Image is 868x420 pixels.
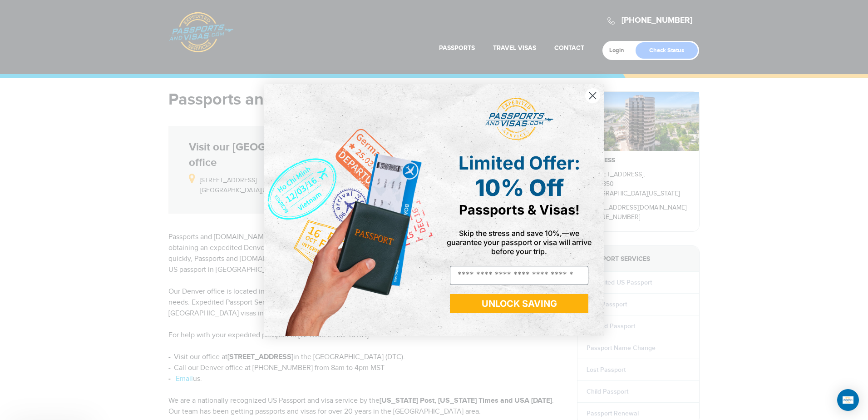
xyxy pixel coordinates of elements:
img: passports and visas [485,98,553,140]
span: 10% Off [475,174,564,201]
span: Passports & Visas! [459,202,580,218]
img: de9cda0d-0715-46ca-9a25-073762a91ba7.png [264,84,434,335]
button: Close dialog [585,88,601,104]
span: Skip the stress and save 10%,—we guarantee your passport or visa will arrive before your trip. [447,229,592,256]
span: Limited Offer: [459,152,580,174]
div: Open Intercom Messenger [837,389,859,411]
button: UNLOCK SAVING [450,294,588,313]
